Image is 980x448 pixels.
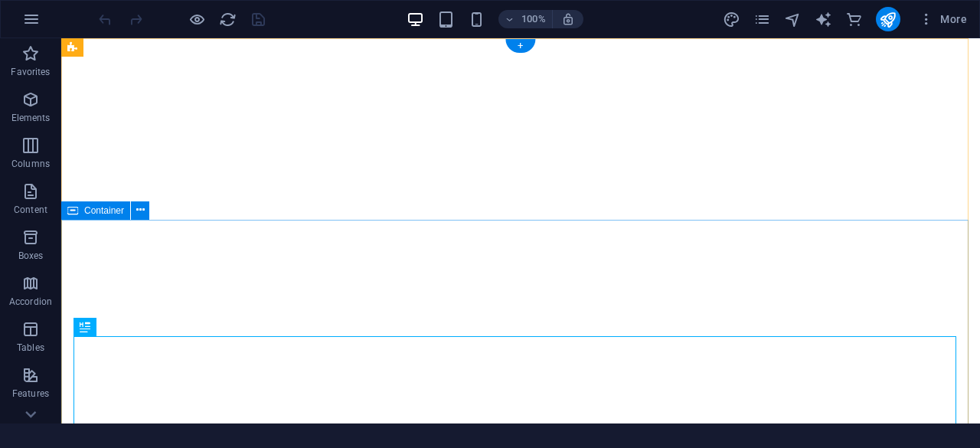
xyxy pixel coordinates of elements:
[188,10,206,28] button: Click here to leave preview mode and continue editing
[815,10,833,28] button: text_generator
[14,204,47,216] p: Content
[913,7,973,31] button: More
[876,7,900,31] button: publish
[561,12,575,26] i: On resize automatically adjust zoom level to fit chosen device.
[919,11,967,27] span: More
[845,11,863,28] i: Commerce
[9,296,52,308] p: Accordion
[879,11,897,28] i: Publish
[815,11,832,28] i: AI Writer
[218,10,237,28] button: reload
[845,10,864,28] button: commerce
[219,11,237,28] i: Reload page
[11,158,50,170] p: Columns
[753,10,772,28] button: pages
[784,11,802,28] i: Navigator
[723,10,741,28] button: design
[11,66,50,78] p: Favorites
[498,10,553,28] button: 100%
[12,388,49,400] p: Features
[11,112,51,124] p: Elements
[84,206,124,215] span: Container
[723,11,740,28] i: Design (Ctrl+Alt+Y)
[753,11,771,28] i: Pages (Ctrl+Alt+S)
[505,39,535,53] div: +
[521,10,546,28] h6: 100%
[17,342,44,354] p: Tables
[784,10,802,28] button: navigator
[18,250,44,262] p: Boxes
